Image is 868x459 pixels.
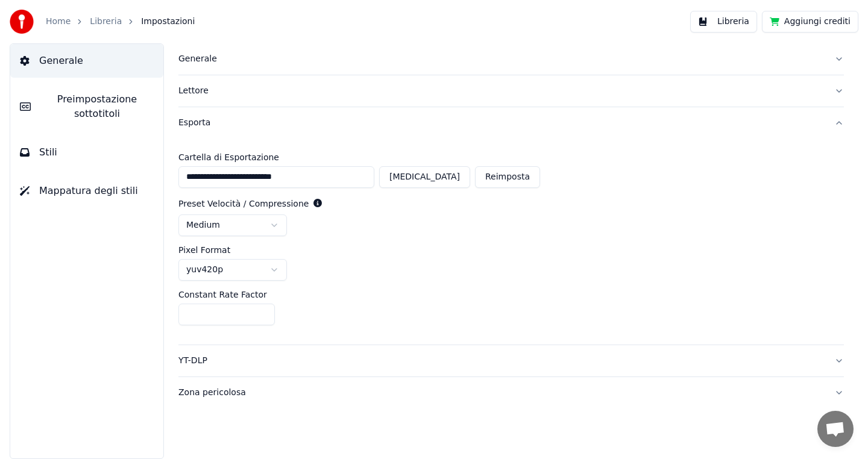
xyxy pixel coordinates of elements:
span: Mappatura degli stili [39,184,138,198]
div: Generale [178,53,825,65]
img: youka [10,10,34,34]
a: Aprire la chat [817,411,854,447]
span: Stili [39,145,57,160]
span: Preimpostazione sottotitoli [40,92,154,121]
div: Zona pericolosa [178,387,825,399]
button: Libreria [690,11,757,33]
button: Preimpostazione sottotitoli [10,83,163,131]
div: Esporta [178,139,844,345]
div: Lettore [178,85,825,97]
button: Esporta [178,107,844,139]
button: Lettore [178,75,844,107]
span: Impostazioni [141,16,195,28]
button: Generale [10,44,163,78]
label: Cartella di Esportazione [178,153,540,161]
button: [MEDICAL_DATA] [379,166,470,188]
div: YT-DLP [178,355,825,367]
span: Generale [39,54,83,68]
label: Constant Rate Factor [178,290,267,299]
nav: breadcrumb [46,16,195,28]
a: Libreria [90,16,122,28]
label: Preset Velocità / Compressione [178,199,309,208]
label: Pixel Format [178,246,230,254]
button: Generale [178,43,844,75]
div: Esporta [178,117,825,129]
button: Reimposta [475,166,540,188]
button: Aggiungi crediti [762,11,858,33]
button: Zona pericolosa [178,377,844,408]
a: Home [46,16,71,28]
button: Stili [10,136,163,169]
button: YT-DLP [178,345,844,376]
button: Mappatura degli stili [10,174,163,208]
